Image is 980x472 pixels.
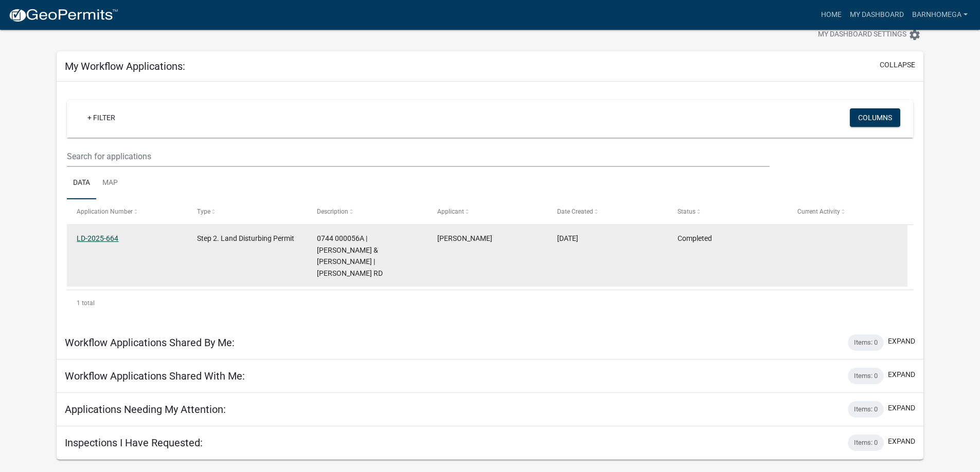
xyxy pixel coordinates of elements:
[810,25,929,45] button: My Dashboard Settingssettings
[67,146,769,167] input: Search for applications
[317,208,348,215] span: Description
[557,208,593,215] span: Date Created
[817,5,846,25] a: Home
[848,435,884,451] div: Items: 0
[187,199,307,224] datatable-header-cell: Type
[197,234,294,242] span: Step 2. Land Disturbing Permit
[888,369,915,380] button: expand
[888,436,915,447] button: expand
[427,199,547,224] datatable-header-cell: Applicant
[65,437,203,449] h5: Inspections I Have Requested:
[908,29,921,41] i: settings
[197,208,210,215] span: Type
[850,108,900,127] button: Columns
[65,403,226,416] h5: Applications Needing My Attention:
[67,290,913,316] div: 1 total
[678,234,712,242] span: Completed
[848,368,884,384] div: Items: 0
[557,234,578,242] span: 06/23/2025
[77,208,133,215] span: Application Number
[77,234,118,242] a: LD-2025-664
[96,167,124,200] a: Map
[788,199,907,224] datatable-header-cell: Current Activity
[437,234,492,242] span: Dewayne Ivey
[67,167,96,200] a: Data
[797,208,840,215] span: Current Activity
[848,401,884,418] div: Items: 0
[317,234,383,277] span: 0744 000056A | NANCE JEFFREY & JULIE TURNER | JARRELL HOGG RD
[888,403,915,413] button: expand
[65,336,235,349] h5: Workflow Applications Shared By Me:
[908,5,972,25] a: BarnHomeGA
[65,60,185,72] h5: My Workflow Applications:
[547,199,667,224] datatable-header-cell: Date Created
[880,60,915,70] button: collapse
[307,199,427,224] datatable-header-cell: Description
[437,208,464,215] span: Applicant
[846,5,908,25] a: My Dashboard
[57,82,923,326] div: collapse
[667,199,787,224] datatable-header-cell: Status
[67,199,187,224] datatable-header-cell: Application Number
[818,29,906,41] span: My Dashboard Settings
[888,336,915,347] button: expand
[848,334,884,351] div: Items: 0
[65,370,245,382] h5: Workflow Applications Shared With Me:
[79,108,123,127] a: + Filter
[678,208,696,215] span: Status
